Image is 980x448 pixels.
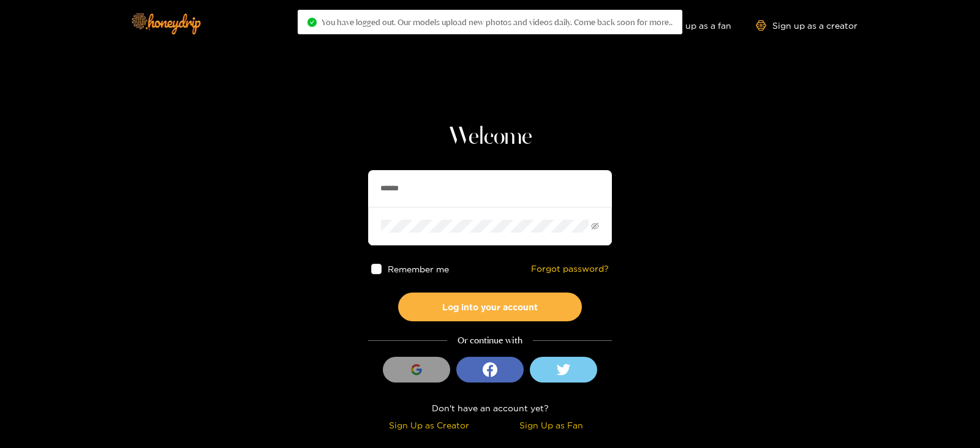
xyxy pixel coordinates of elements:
a: Sign up as a creator [756,20,858,31]
div: Sign Up as Fan [493,418,609,432]
span: eye-invisible [591,222,599,230]
div: Or continue with [368,334,612,348]
span: You have logged out. Our models upload new photos and videos daily. Come back soon for more.. [322,17,673,27]
a: Forgot password? [531,264,609,274]
a: Sign up as a fan [647,20,731,31]
span: Remember me [388,264,449,274]
div: Don't have an account yet? [368,401,612,415]
button: Log into your account [398,293,582,321]
h1: Welcome [368,122,612,152]
div: Sign Up as Creator [371,418,487,432]
span: check-circle [307,18,317,27]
